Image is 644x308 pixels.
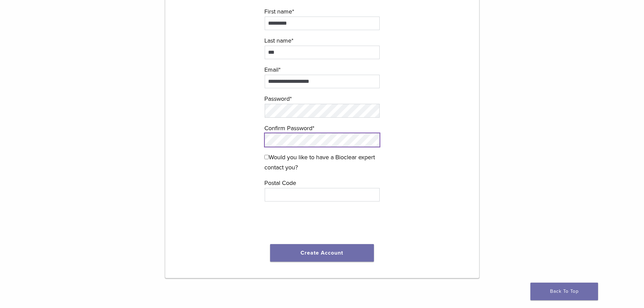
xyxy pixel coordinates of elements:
[264,6,380,17] label: First name
[264,152,380,172] label: Would you like to have a Bioclear expert contact you?
[264,65,380,75] label: Email
[264,94,380,104] label: Password
[270,244,374,262] button: Create Account
[264,123,380,133] label: Confirm Password
[271,210,374,236] iframe: reCAPTCHA
[264,155,269,159] input: Would you like to have a Bioclear expert contact you?
[530,283,598,300] a: Back To Top
[264,35,380,46] label: Last name
[264,178,380,188] label: Postal Code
